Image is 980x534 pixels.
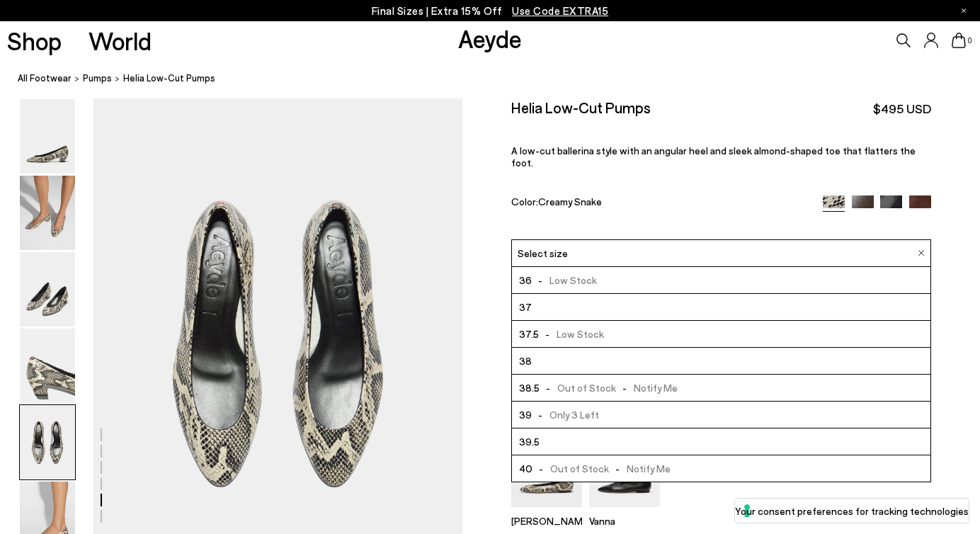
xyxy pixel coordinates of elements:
span: - [616,382,634,394]
span: 39.5 [519,433,540,450]
img: Helia Low-Cut Pumps - Image 5 [20,405,75,479]
span: 37 [519,298,532,316]
span: Navigate to /collections/ss25-final-sizes [512,4,608,17]
p: Vanna [589,515,660,527]
span: Out of Stock Notify Me [532,460,671,477]
span: Out of Stock Notify Me [540,379,678,397]
button: Your consent preferences for tracking technologies [735,499,969,523]
a: 0 [952,33,966,48]
span: 0 [966,37,973,45]
label: Your consent preferences for tracking technologies [735,504,969,518]
span: - [532,274,549,286]
span: 38 [519,352,532,370]
nav: breadcrumb [18,59,980,98]
img: Helia Low-Cut Pumps - Image 1 [20,99,75,174]
span: - [532,462,550,475]
p: [PERSON_NAME] [511,515,582,527]
p: Final Sizes | Extra 15% Off [372,2,609,20]
a: All Footwear [18,71,72,86]
a: Pumps [83,71,112,86]
img: Helia Low-Cut Pumps - Image 2 [20,176,75,250]
span: - [539,328,557,340]
a: Aeyde [458,23,522,53]
h2: Helia Low-Cut Pumps [511,98,651,116]
span: Select size [518,246,568,261]
span: - [532,409,549,421]
span: Pumps [83,72,112,84]
span: $495 USD [873,100,931,118]
span: - [540,382,557,394]
span: Only 3 Left [532,406,599,424]
span: - [609,462,627,475]
span: 40 [519,460,532,477]
span: Creamy Snake [538,195,602,208]
a: Ellie Almond-Toe Flats [PERSON_NAME] [511,497,582,527]
span: 38.5 [519,379,540,397]
span: 36 [519,271,532,289]
div: Color: [511,195,809,212]
a: Shop [7,28,62,53]
img: Helia Low-Cut Pumps - Image 4 [20,329,75,403]
span: Low Stock [532,271,597,289]
span: Low Stock [539,325,604,343]
a: World [89,28,152,53]
p: A low-cut ballerina style with an angular heel and sleek almond-shaped toe that flatters the foot. [511,144,931,169]
a: Vanna Almond-Toe Loafers Vanna [589,497,660,527]
span: 39 [519,406,532,424]
img: Helia Low-Cut Pumps - Image 3 [20,252,75,326]
span: Helia Low-Cut Pumps [123,71,215,86]
span: 37.5 [519,325,539,343]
